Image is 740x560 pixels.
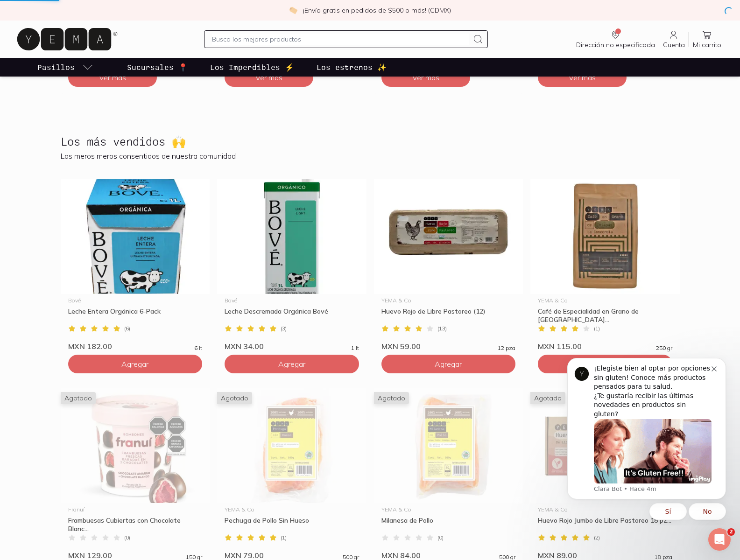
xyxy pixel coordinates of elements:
span: Cuenta [663,41,685,49]
span: Agregar [278,359,305,369]
img: Leche Descremada Orgánica Bové [217,179,366,294]
div: YEMA & Co [381,298,516,303]
p: Pasillos [37,62,75,73]
div: Pechuga de Pollo Sin Hueso [225,516,359,533]
img: Milanesa de Pollo [374,388,523,503]
span: MXN 84.00 [381,551,421,560]
span: MXN 182.00 [68,342,112,351]
span: 6 lt [194,345,202,351]
button: Agregar [68,355,203,373]
div: Huevo Rojo de Libre Pastoreo (12) [381,307,516,324]
a: Café de Especialidad en Grano de Chiapas La ConcordiaYEMA & CoCafé de Especialidad en Grano de [G... [530,179,680,351]
div: Leche Descremada Orgánica Bové [225,307,359,324]
span: 500 gr [499,554,515,560]
div: Leche Entera Orgánica 6-Pack [68,307,203,324]
a: Milanesa de PolloAgotadoYEMA & CoMilanesa de Pollo(0)MXN 84.00500 gr [374,388,523,560]
div: Huevo Rojo Jumbo de Libre Pastoreo 18 pz... [538,516,672,533]
button: Ver más [381,68,470,87]
div: YEMA & Co [381,507,516,512]
div: Frambuesas Cubiertas con Chocolate Blanc... [68,516,203,533]
img: Huevo Rojo Jumbo de Libre Pastoreo 18 pzas [530,388,680,503]
span: 150 gr [186,554,202,560]
span: ( 3 ) [281,326,287,331]
div: YEMA & Co [225,507,359,512]
div: Milanesa de Pollo [381,516,516,533]
img: check [289,6,297,14]
span: Agotado [217,392,252,404]
span: ( 0 ) [124,535,130,540]
button: Agregar [381,355,516,373]
img: Huevo Rojo de Libre Pastoreo (12) [374,179,523,294]
button: Agregar [538,355,672,373]
a: Dirección no especificada [572,29,659,49]
button: Ver más [225,68,313,87]
a: Leche Entera Orgánica 6-PackBovéLeche Entera Orgánica 6-Pack(6)MXN 182.006 lt [61,179,210,351]
a: pasillo-todos-link [35,58,95,77]
span: 12 pza [498,345,515,351]
span: ( 13 ) [437,326,447,331]
div: Bové [225,298,359,303]
span: MXN 89.00 [538,551,577,560]
span: MXN 79.00 [225,551,264,560]
div: YEMA & Co [538,507,672,512]
span: Agotado [61,392,96,404]
div: Franuí [68,507,203,512]
img: Frambuesas Cubiertas con Chocolate Blanco y Chocolate Amargo [61,388,210,503]
div: Café de Especialidad en Grano de [GEOGRAPHIC_DATA]... [538,307,672,324]
h2: Los más vendidos 🙌 [61,135,186,147]
input: Busca los mejores productos [212,34,469,45]
span: Agotado [530,392,565,404]
p: Sucursales 📍 [127,62,188,73]
a: Leche Descremada Orgánica BovéBovéLeche Descremada Orgánica Bové(3)MXN 34.001 lt [217,179,366,351]
span: Agregar [435,359,462,369]
a: Huevo Rojo Jumbo de Libre Pastoreo 18 pzasAgotadoYEMA & CoHuevo Rojo Jumbo de Libre Pastoreo 18 p... [530,388,680,560]
a: Los estrenos ✨ [315,58,388,77]
span: Mi carrito [693,41,721,49]
p: Los estrenos ✨ [317,62,387,73]
span: MXN 34.00 [225,342,264,351]
p: Los meros meros consentidos de nuestra comunidad [61,151,680,161]
div: Bové [68,298,203,303]
span: ( 6 ) [124,326,130,331]
span: Dirección no especificada [576,41,655,49]
button: Agregar [225,355,359,373]
img: Pechuga de Pollo Sin Hueso [217,388,366,503]
span: ( 1 ) [594,326,600,331]
span: 2 [727,528,735,536]
span: Agregar [121,359,148,369]
a: Sucursales 📍 [125,58,190,77]
span: ( 0 ) [437,535,444,540]
span: MXN 129.00 [68,551,112,560]
span: MXN 115.00 [538,342,582,351]
a: Los Imperdibles ⚡️ [208,58,296,77]
a: Cuenta [659,29,689,49]
button: Ver más [68,68,157,87]
iframe: Intercom notifications mensaje [553,350,740,525]
a: Mi carrito [689,29,725,49]
a: Huevo Rojo de Libre Pastoreo (12)YEMA & CoHuevo Rojo de Libre Pastoreo (12)(13)MXN 59.0012 pza [374,179,523,351]
span: 18 pza [655,554,672,560]
span: ( 1 ) [281,535,287,540]
p: ¡Envío gratis en pedidos de $500 o más! (CDMX) [303,6,451,15]
p: Los Imperdibles ⚡️ [210,62,294,73]
a: Frambuesas Cubiertas con Chocolate Blanco y Chocolate AmargoAgotadoFranuíFrambuesas Cubiertas con... [61,388,210,560]
img: Leche Entera Orgánica 6-Pack [61,179,210,294]
div: YEMA & Co [538,298,672,303]
span: Agotado [374,392,409,404]
span: MXN 59.00 [381,342,421,351]
span: 500 gr [343,554,359,560]
span: ( 2 ) [594,535,600,540]
button: Ver más [538,68,627,87]
a: Pechuga de Pollo Sin HuesoAgotadoYEMA & CoPechuga de Pollo Sin Hueso(1)MXN 79.00500 gr [217,388,366,560]
span: 1 lt [351,345,359,351]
